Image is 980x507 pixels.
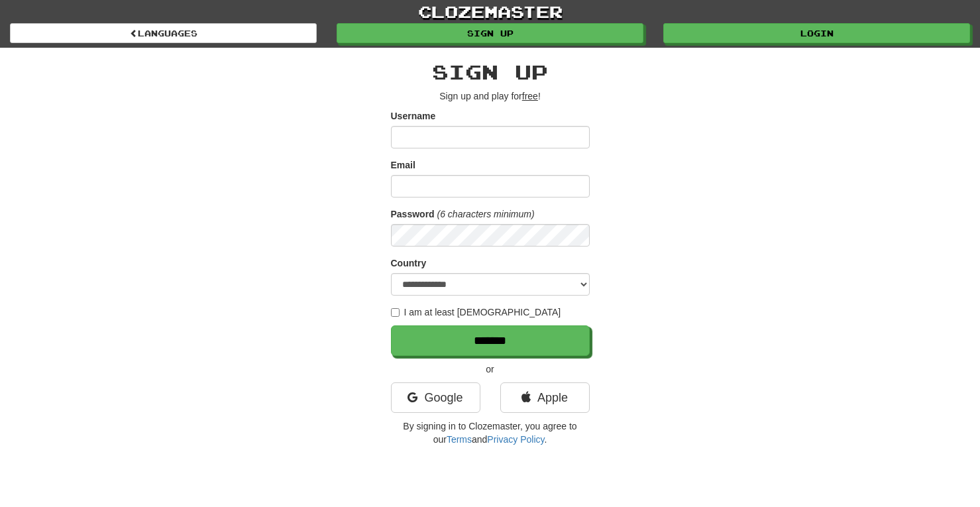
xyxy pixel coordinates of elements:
[437,209,535,219] em: (6 characters minimum)
[663,23,970,43] a: Login
[391,308,400,317] input: I am at least [DEMOGRAPHIC_DATA]
[447,434,472,445] a: Terms
[391,61,590,83] h2: Sign up
[391,109,436,123] label: Username
[10,23,317,43] a: Languages
[522,91,538,101] u: free
[391,158,415,172] label: Email
[391,420,590,446] p: By signing in to Clozemaster, you agree to our and .
[391,382,480,413] a: Google
[337,23,643,43] a: Sign up
[391,207,435,221] label: Password
[487,434,544,445] a: Privacy Policy
[500,382,590,413] a: Apple
[391,89,590,103] p: Sign up and play for !
[391,363,590,376] p: or
[391,256,427,270] label: Country
[391,306,561,319] label: I am at least [DEMOGRAPHIC_DATA]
